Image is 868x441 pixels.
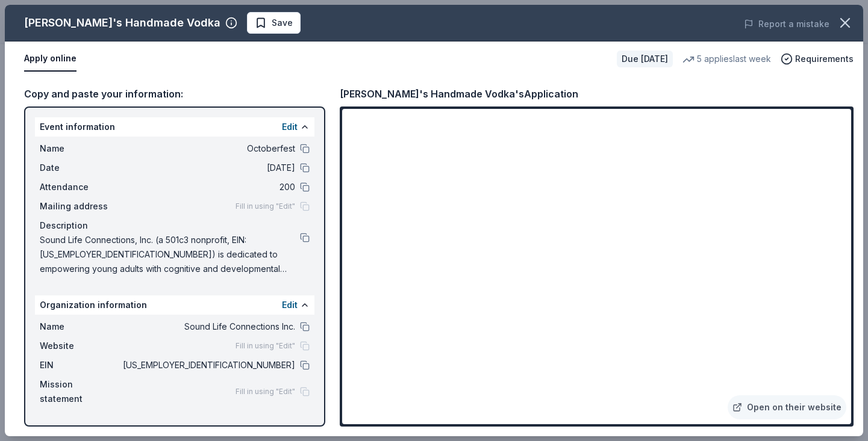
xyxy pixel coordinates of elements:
span: Save [272,16,293,30]
span: Sound Life Connections Inc. [120,319,295,334]
div: Description [40,218,310,233]
button: Save [247,12,301,34]
button: Edit [282,120,298,134]
span: Requirements [795,52,854,66]
span: Mission statement [40,377,120,406]
button: Apply online [24,46,76,72]
span: [DATE] [120,161,295,175]
span: Name [40,319,120,334]
div: Event information [35,117,314,137]
span: 200 [120,180,295,194]
div: Due [DATE] [617,51,673,67]
span: Sound Life Connections, Inc. (a 501c3 nonprofit, EIN: [US_EMPLOYER_IDENTIFICATION_NUMBER]) is ded... [40,233,300,276]
span: Fill in using "Edit" [236,387,295,396]
a: Open on their website [728,395,846,419]
span: Attendance [40,180,120,194]
div: Organization information [35,295,314,315]
div: [PERSON_NAME]'s Handmade Vodka [24,13,220,32]
span: Mailing address [40,199,120,214]
span: [US_EMPLOYER_IDENTIFICATION_NUMBER] [120,358,295,372]
span: Fill in using "Edit" [236,341,295,351]
button: Requirements [781,52,854,66]
span: EIN [40,358,120,372]
span: Fill in using "Edit" [236,202,295,211]
button: Report a mistake [744,17,829,31]
span: Date [40,161,120,175]
div: 5 applies last week [682,52,771,66]
span: Name [40,141,120,156]
button: Edit [282,298,298,312]
span: Website [40,339,120,353]
div: [PERSON_NAME]'s Handmade Vodka's Application [340,86,578,102]
span: Octoberfest [120,141,295,156]
div: Copy and paste your information: [24,86,325,102]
